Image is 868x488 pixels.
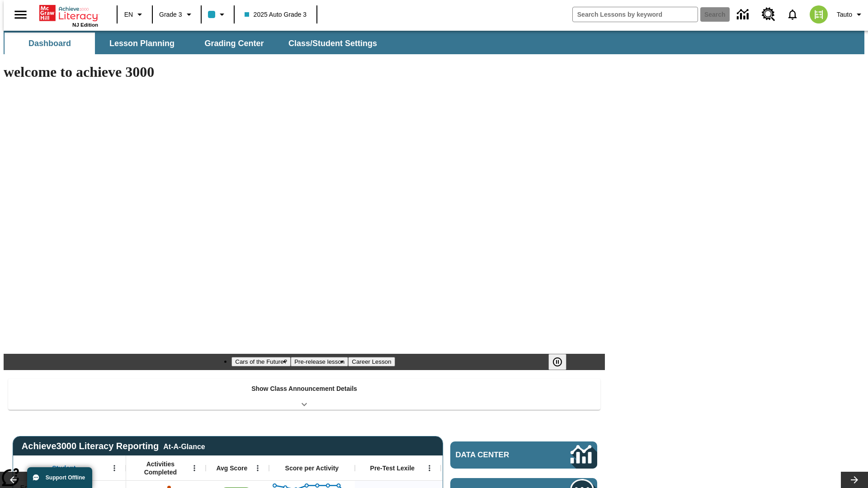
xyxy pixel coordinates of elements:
span: Class/Student Settings [288,38,377,49]
div: SubNavbar [4,33,385,54]
span: Achieve3000 Literacy Reporting [22,441,205,451]
button: Grading Center [189,33,279,54]
button: Lesson carousel, Next [841,472,868,488]
div: Home [39,3,98,28]
button: Grade: Grade 3, Select a grade [156,6,198,23]
button: Open Menu [423,461,436,475]
span: Dashboard [28,38,71,49]
input: search field [573,7,698,22]
span: Student [52,464,75,472]
button: Class color is light blue. Change class color [204,6,231,23]
span: Tauto [837,10,852,19]
button: Open side menu [7,1,34,28]
button: Open Menu [188,461,201,475]
div: SubNavbar [4,31,864,54]
img: avatar image [810,5,828,23]
span: NJ Edition [72,22,98,28]
span: Pre-Test Lexile [370,464,415,472]
button: Dashboard [5,33,95,54]
span: Activities Completed [131,460,190,476]
a: Home [39,4,98,22]
button: Language: EN, Select a language [120,6,149,23]
span: Avg Score [216,464,247,472]
a: Data Center [450,441,597,469]
a: Data Center [731,2,756,27]
div: Show Class Announcement Details [8,379,600,410]
button: Open Menu [108,461,121,475]
button: Slide 2 Pre-release lesson [291,357,348,366]
button: Pause [548,354,566,370]
span: Support Offline [46,474,85,481]
span: Lesson Planning [109,38,175,49]
span: 2025 Auto Grade 3 [245,10,307,19]
span: Score per Activity [285,464,339,472]
h1: welcome to achieve 3000 [4,64,605,80]
button: Lesson Planning [97,33,187,54]
button: Profile/Settings [833,6,868,23]
button: Open Menu [251,461,264,475]
button: Class/Student Settings [281,33,384,54]
span: Data Center [456,450,540,460]
div: At-A-Glance [163,441,205,451]
span: Grading Center [204,38,264,49]
span: EN [124,10,133,19]
a: Notifications [781,3,804,26]
a: Resource Center, Will open in new tab [756,2,781,27]
button: Support Offline [27,467,92,488]
div: Pause [548,354,576,370]
p: Show Class Announcement Details [251,384,357,394]
button: Slide 1 Cars of the Future? [231,357,291,366]
button: Slide 3 Career Lesson [348,357,395,366]
button: Select a new avatar [804,3,833,26]
span: Grade 3 [159,10,182,19]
